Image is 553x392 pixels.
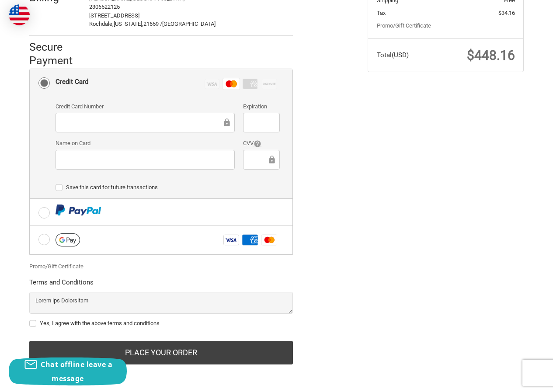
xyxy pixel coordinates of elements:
img: Google Pay icon [56,233,80,246]
span: [STREET_ADDRESS] [89,12,139,19]
span: 2306522125 [89,3,120,10]
textarea: Lorem ips Dolorsitam Consectet adipisc Elit sed doei://tem.57i81.utl Etdolor ma aliq://eni.72a92.... [29,292,293,314]
label: Name on Card [56,139,235,148]
img: duty and tax information for United States [9,4,30,25]
img: PayPal icon [56,205,101,215]
span: 21659 / [143,21,162,27]
span: Chat offline leave a message [41,360,112,383]
iframe: Secure Credit Card Frame - Credit Card Number [62,118,222,128]
span: Tax [377,10,386,16]
span: $448.16 [467,48,515,63]
span: $34.16 [498,10,515,16]
label: CVV [243,139,279,148]
button: Chat offline leave a message [9,357,127,385]
span: [US_STATE], [114,21,143,27]
span: Rochdale, [89,21,114,27]
label: Credit Card Number [56,102,235,111]
a: Promo/Gift Certificate [377,22,431,29]
iframe: Secure Credit Card Frame - Expiration Date [249,118,273,128]
h2: Secure Payment [29,40,88,68]
label: Expiration [243,102,279,111]
iframe: Secure Credit Card Frame - Cardholder Name [62,155,229,165]
label: Save this card for future transactions [56,184,280,191]
iframe: Secure Credit Card Frame - CVV [249,155,267,165]
span: [GEOGRAPHIC_DATA] [162,21,216,27]
label: Yes, I agree with the above terms and conditions [29,320,293,327]
div: Credit Card [56,75,88,89]
button: Place Your Order [29,341,293,364]
span: Total (USD) [377,51,409,59]
a: Promo/Gift Certificate [29,263,83,270]
legend: Terms and Conditions [29,278,94,291]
